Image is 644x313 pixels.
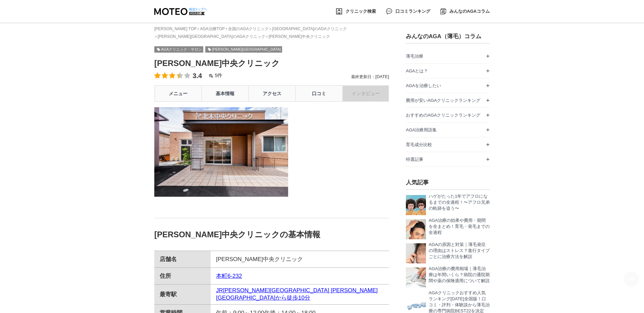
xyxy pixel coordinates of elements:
span: 3.4 [193,72,202,80]
img: MOTEO AGA [154,8,205,15]
span: 薄毛治療 [406,54,423,59]
a: 基本情報 [201,85,248,102]
h3: [PERSON_NAME]中央クリニックの基本情報 [154,229,389,240]
a: [PERSON_NAME][GEOGRAPHIC_DATA]のAGAクリニック [158,34,265,39]
span: AGA治療用語集 [406,127,437,132]
img: 電卓を打つ男性の手 [406,267,426,288]
a: 電卓を打つ男性の手 AGA治療の費用相場｜薄毛治療は年間いくら？病院の通院期間や薬の保険適用について解説 [406,267,490,288]
a: クリニック検索 [336,7,376,16]
a: 特選記事 [406,152,490,167]
a: おすすめのAGAクリニックランキング [406,108,490,122]
td: [PERSON_NAME]中央クリニック [211,251,389,267]
p: ハゲがたった1年でアフロになるまでの全過程！〜アフロ兄弟の軌跡を追う〜 [429,193,490,211]
a: インタビュー [342,85,389,102]
th: 住所 [154,267,211,284]
th: 最寄駅 [154,284,211,304]
a: AGAとは？ [406,64,490,78]
span: 費用が安いAGAクリニックランキング [406,98,480,103]
a: 口コミランキング [386,7,430,15]
span: おすすめのAGAクリニックランキング [406,113,480,118]
th: 店舗名 [154,251,211,267]
a: ハゲがたった1年えアフロになるまでの全過程 ハゲがたった1年でアフロになるまでの全過程！〜アフロ兄弟の軌跡を追う〜 [406,195,490,215]
a: 育毛成分比較 [406,137,490,152]
img: PAGE UP [624,271,639,287]
img: logo [189,7,207,11]
a: AGAの原因と対策！若ハゲのメカニズム AGAの原因と対策｜薄毛発症の理由はストレス？進行タイプごとに治療方法を解説 [406,243,490,263]
a: メニュー [154,85,201,102]
a: [PERSON_NAME][GEOGRAPHIC_DATA] [205,46,282,53]
p: AGA治療の効果や費用・期間を全まとめ！育毛・発毛までの全過程 [429,217,490,236]
p: AGA治療の費用相場｜薄毛治療は年間いくら？病院の通院期間や薬の保険適用について解説 [429,266,490,284]
span: クリニック検索 [345,9,376,13]
a: 費用が安いAGAクリニックランキング [406,93,490,108]
a: [PERSON_NAME] TOP [154,26,197,31]
img: AGAを治療したい [406,219,426,239]
h3: みんなのAGA（薄毛）コラム [406,33,490,40]
span: 5件 [215,72,222,78]
a: アクセス [248,85,295,102]
p: AGAの原因と対策｜薄毛発症の理由はストレス？進行タイプごとに治療方法を解説 [429,242,490,260]
a: 本町6-232 [216,273,242,279]
li: [PERSON_NAME]中央クリニック [266,34,330,40]
a: [GEOGRAPHIC_DATA]のAGAクリニック [272,26,346,31]
span: AGAを治療したい [406,83,441,88]
a: AGAを治療したい AGA治療の効果や費用・期間を全まとめ！育毛・発毛までの全過程 [406,219,490,239]
h1: [PERSON_NAME]中央クリニック [154,58,389,69]
a: 薄毛治療 [406,49,490,63]
a: JR[PERSON_NAME][GEOGRAPHIC_DATA] [PERSON_NAME][GEOGRAPHIC_DATA]から徒歩10分 [216,287,378,301]
a: 口コミ [295,85,342,102]
a: AGAクリニック・サロン [154,46,203,53]
a: みんなのAGAコラム [440,7,490,16]
a: AGA治療TOP [200,26,225,31]
a: AGA治療用語集 [406,123,490,137]
img: みんなのAGAコラム [440,8,446,14]
img: AGA クリニック検索 [336,8,342,14]
span: 特選記事 [406,157,423,162]
span: みんなのAGAコラム [449,9,490,13]
h3: 人気記事 [406,179,490,190]
img: AGA 口コミランキング [386,8,392,14]
span: 最終更新日： [351,74,375,79]
span: 口コミランキング [395,9,430,13]
div: [DATE] [351,74,389,80]
a: 全国のAGAクリニック [228,26,269,31]
span: 育毛成分比較 [406,142,432,147]
img: AGA治療のMOTEOおすすめクリニックランキング全国版 [406,292,426,312]
span: AGAとは？ [406,68,428,73]
img: ハゲがたった1年えアフロになるまでの全過程 [406,195,426,215]
a: AGAを治療したい [406,78,490,93]
img: AGAの原因と対策！若ハゲのメカニズム [406,243,426,263]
